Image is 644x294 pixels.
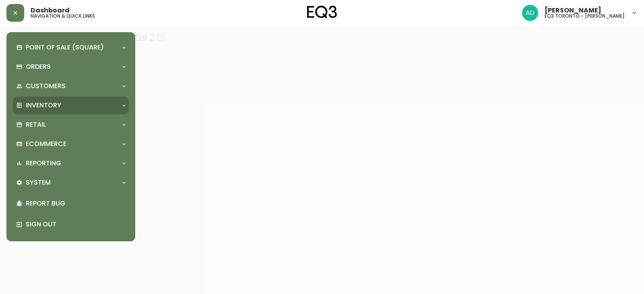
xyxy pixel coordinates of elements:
[26,140,66,148] p: Ecommerce
[545,7,601,14] span: [PERSON_NAME]
[13,135,129,153] div: Ecommerce
[26,62,51,71] p: Orders
[26,159,61,168] p: Reporting
[26,43,104,52] p: Point of Sale (Square)
[13,116,129,134] div: Retail
[13,58,129,76] div: Orders
[26,178,51,187] p: System
[26,101,61,110] p: Inventory
[13,193,129,214] div: Report Bug
[13,97,129,114] div: Inventory
[31,7,70,14] span: Dashboard
[26,120,46,129] p: Retail
[31,14,95,19] h5: navigation & quick links
[13,174,129,191] div: System
[26,220,126,229] p: Sign Out
[13,154,129,172] div: Reporting
[13,77,129,95] div: Customers
[13,39,129,56] div: Point of Sale (Square)
[522,5,538,21] img: 5042b7eed22bbf7d2bc86013784b9872
[13,214,129,235] div: Sign Out
[26,199,126,208] p: Report Bug
[26,82,66,90] p: Customers
[307,6,337,19] img: logo
[545,14,625,19] h5: eq3 toronto - [PERSON_NAME]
